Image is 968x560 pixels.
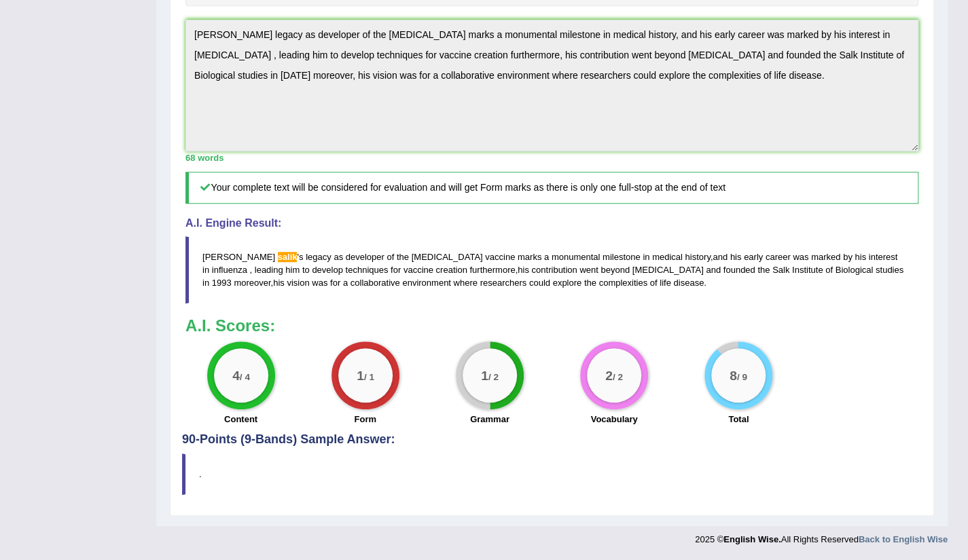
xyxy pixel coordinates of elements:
[552,252,600,262] span: monumental
[757,265,770,275] span: the
[706,265,721,275] span: and
[876,265,903,275] span: studies
[544,252,549,262] span: a
[391,265,401,275] span: for
[299,252,304,262] span: s
[652,252,683,262] span: medical
[239,372,249,382] small: / 4
[869,252,898,262] span: interest
[695,526,948,546] div: 2025 © All Rights Reserved
[287,278,309,288] span: vision
[660,278,671,288] span: life
[185,217,918,229] h4: A.I. Engine Result:
[811,252,840,262] span: marked
[730,368,737,383] big: 8
[312,265,343,275] span: develop
[469,265,515,275] span: furthermore
[334,252,343,262] span: as
[247,265,250,275] span: Put a space after the comma, but not before the comma. (did you mean: ,)
[346,252,384,262] span: developer
[673,278,704,288] span: disease
[212,278,232,288] span: 1993
[387,252,394,262] span: of
[404,265,433,275] span: vaccine
[713,252,728,262] span: and
[412,252,483,262] span: [MEDICAL_DATA]
[600,265,630,275] span: beyond
[202,265,209,275] span: in
[185,236,918,303] blockquote: ' , , , .
[793,252,808,262] span: was
[529,278,550,288] span: could
[224,413,257,426] label: Content
[234,278,270,288] span: moreover
[531,265,577,275] span: contribution
[843,252,853,262] span: by
[306,252,331,262] span: legacy
[488,372,499,382] small: / 2
[182,453,922,495] blockquote: .
[364,372,374,382] small: / 1
[435,265,467,275] span: creation
[643,252,649,262] span: in
[632,265,704,275] span: [MEDICAL_DATA]
[351,278,400,288] span: collaborative
[605,368,613,383] big: 2
[772,265,789,275] span: Salk
[249,265,252,275] span: Put a space after the comma, but not before the comma. (did you mean: ,)
[598,278,647,288] span: complexities
[723,265,755,275] span: founded
[185,172,918,204] h5: Your complete text will be considered for evaluation and will get Form marks as there is only one...
[485,252,515,262] span: vaccine
[345,265,388,275] span: techniques
[603,252,641,262] span: milestone
[730,252,742,262] span: his
[212,265,247,275] span: influenza
[202,278,209,288] span: in
[552,278,581,288] span: explore
[685,252,710,262] span: history
[855,252,866,262] span: his
[480,278,527,288] span: researchers
[835,265,873,275] span: Biological
[202,252,275,262] span: [PERSON_NAME]
[302,265,310,275] span: to
[579,265,598,275] span: went
[453,278,477,288] span: where
[825,265,833,275] span: of
[584,278,596,288] span: the
[518,265,529,275] span: his
[723,534,781,544] strong: English Wise.
[285,265,300,275] span: him
[590,413,637,426] label: Vocabulary
[737,372,747,382] small: / 9
[273,278,285,288] span: his
[470,413,509,426] label: Grammar
[728,413,749,426] label: Total
[397,252,409,262] span: the
[354,413,376,426] label: Form
[518,252,541,262] span: marks
[357,368,364,383] big: 1
[402,278,451,288] span: environment
[613,372,623,382] small: / 2
[343,278,348,288] span: a
[766,252,791,262] span: career
[330,278,340,288] span: for
[859,534,948,544] a: Back to English Wise
[792,265,823,275] span: Institute
[185,151,918,164] div: 68 words
[744,252,763,262] span: early
[185,316,275,335] b: A.I. Scores:
[278,252,298,262] span: Possible spelling mistake found. (did you mean: Salk)
[232,368,240,383] big: 4
[312,278,327,288] span: was
[650,278,658,288] span: of
[255,265,283,275] span: leading
[481,368,488,383] big: 1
